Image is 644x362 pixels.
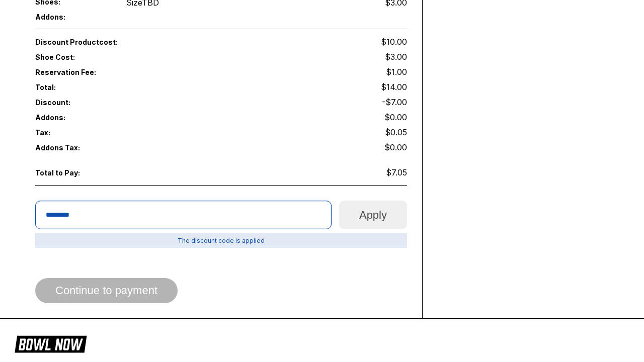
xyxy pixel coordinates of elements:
[35,83,221,92] span: Total:
[386,67,407,77] span: $1.00
[35,143,110,152] span: Addons Tax:
[384,112,407,122] span: $0.00
[384,142,407,152] span: $0.00
[35,168,110,177] span: Total to Pay:
[35,233,407,248] span: The discount code is applied
[382,97,407,107] span: -$7.00
[381,82,407,92] span: $14.00
[35,128,110,137] span: Tax:
[35,38,221,46] span: Discount Product cost:
[381,37,407,47] span: $10.00
[339,201,407,229] button: Apply
[385,127,407,137] span: $0.05
[35,113,110,122] span: Addons:
[35,98,221,107] span: Discount:
[35,13,110,21] span: Addons:
[35,68,221,76] span: Reservation Fee:
[35,53,110,61] span: Shoe Cost:
[385,52,407,62] span: $3.00
[386,167,407,177] span: $7.05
